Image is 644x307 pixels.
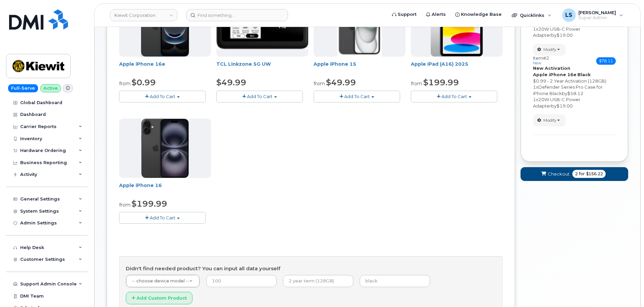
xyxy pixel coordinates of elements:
span: Modify [543,117,557,123]
button: Add To Cart [411,91,497,102]
img: iphone_16_plus.png [141,119,189,178]
span: 1 [533,26,536,32]
span: Defender Series Pro Case for iPhone Black [533,84,603,96]
input: 100 [206,275,277,287]
span: 20W USB-C Power Adapter [533,97,580,109]
div: x by [533,26,616,38]
button: Modify [533,44,566,56]
button: Add To Cart [314,91,400,102]
span: Modify [543,47,557,53]
h3: Item [533,56,549,65]
a: Apple iPhone 16 [119,182,162,188]
span: $0.99 [132,78,156,87]
span: Support [398,11,417,18]
span: Knowledge Base [461,11,502,18]
span: -- choose device model -- [132,278,189,283]
a: Kiewit Corporation [110,9,177,21]
div: Apple iPad (A16) 2025 [411,61,503,74]
small: from [314,81,325,87]
button: Add To Cart [119,91,206,102]
span: 1 [533,84,536,90]
a: Apple iPad (A16) 2025 [411,61,468,67]
button: Modify [533,114,566,126]
strong: New Activation [533,65,570,71]
div: Luke Schroeder [558,8,628,22]
span: Super Admin [578,15,616,21]
small: new [533,61,541,65]
span: Add To Cart [150,215,175,220]
small: from [411,81,422,87]
button: Checkout 2 for $156.22 [521,167,628,181]
span: 2 [575,171,578,177]
span: $19.00 [557,32,573,38]
small: from [119,81,131,87]
div: $0.99 - 2 Year Activation (128GB) [533,78,616,84]
span: Add To Cart [344,94,370,99]
div: Apple iPhone 15 [314,61,405,74]
a: Knowledge Base [451,8,506,21]
h4: Didn't find needed product? You can input all data yourself [126,266,496,272]
iframe: Messenger Launcher [615,278,639,302]
span: Add To Cart [150,94,175,99]
a: -- choose device model -- [126,275,200,287]
strong: Black [577,72,591,77]
span: $19.00 [557,103,573,109]
div: Apple iPhone 16e [119,61,211,74]
a: TCL Linkzone 5G UW [216,61,271,67]
span: Alerts [432,11,446,18]
div: x by [533,96,616,109]
button: Add To Cart [216,91,303,102]
span: LS [565,11,572,19]
span: $78.11 [596,57,616,65]
span: Checkout [548,171,570,177]
small: from [119,202,131,208]
span: $49.99 [216,78,246,87]
a: Alerts [421,8,451,21]
span: $199.99 [132,199,167,209]
span: for [578,171,586,177]
input: Find something... [186,9,288,21]
span: Add To Cart [441,94,467,99]
span: $199.99 [423,78,459,87]
a: Apple iPhone 15 [314,61,356,67]
div: Apple iPhone 16 [119,182,211,195]
div: Quicklinks [507,8,556,22]
strong: Apple iPhone 16e [533,72,576,77]
div: x by [533,84,616,96]
span: $49.99 [326,78,356,87]
div: TCL Linkzone 5G UW [216,61,308,74]
span: #2 [543,55,549,61]
span: Quicklinks [520,12,544,18]
span: $156.22 [586,171,603,177]
input: 2 year term (128GB) [283,275,353,287]
a: Support [387,8,421,21]
span: [PERSON_NAME] [578,10,616,15]
span: $58.12 [567,91,583,96]
button: Add Custom Product [126,292,192,304]
input: black [360,275,430,287]
button: Add To Cart [119,212,206,224]
img: linkzone5g.png [216,5,308,49]
span: Add To Cart [247,94,273,99]
span: 1 [533,97,536,102]
a: Apple iPhone 16e [119,61,165,67]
